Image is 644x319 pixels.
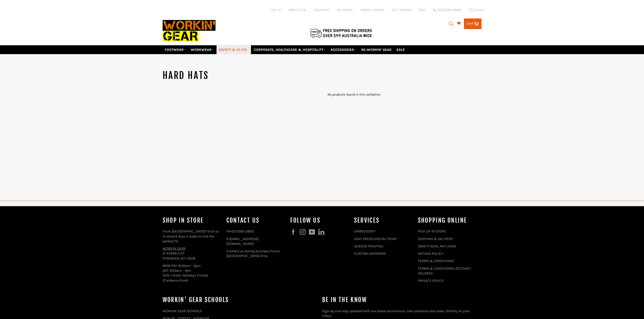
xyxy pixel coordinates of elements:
a: WORKIN GEAR [163,246,186,251]
img: Workin Gear leaders in Workwear, Safety Boots, PPE, Uniforms. Australia's No.1 in Workwear [163,16,216,45]
a: Email [469,8,484,12]
a: 02 6280 5885 [433,8,462,12]
a: Log in [270,8,281,12]
a: RE-WORKIN' GEAR [359,45,394,54]
a: SAFETY & HI VIS [217,45,251,54]
span: Email [475,8,484,12]
a: GIFT CARDS [392,8,411,12]
h4: WORKIN' GEAR SCHOOLS [163,296,317,304]
a: SHIPPING & DELIVERY [418,237,453,241]
p: 51 KEMBLA ST FYSHWICK ACT 2609 [163,246,221,261]
p: PH: [226,229,285,234]
h4: Contact Us [226,216,285,225]
em: No products found in this collection [327,92,381,97]
a: [EMAIL_ADDRESS][DOMAIN_NAME] [226,237,259,246]
span: 02 6280 5885 [438,8,462,12]
a: FAQ [419,8,425,12]
a: Cart [464,18,481,29]
h4: Be in the know [322,296,477,304]
a: RETURNS [337,8,353,12]
a: TERMS & CONDITIONS: ACCOUNT HOLDERS [418,266,471,275]
a: WORKWEAR [189,45,216,54]
a: FOOTWEAR [163,45,188,54]
a: PRIVACY POLICY [418,279,444,283]
img: Flat $9.95 shipping Australia wide [309,28,373,38]
a: TERMS & CONDITIONS [418,259,454,263]
a: WORKIN' GEAR SCHOOLS [163,309,202,313]
p: Contact us during business hours, [GEOGRAPHIC_DATA] time. [226,249,285,259]
a: CUSTOM UNIFORMS [354,251,386,256]
a: TRACK ORDER [360,8,384,12]
a: OWN IT NOW, PAY LATER [418,244,456,248]
h4: services [354,216,413,225]
a: DELIVERY [314,8,329,12]
p: From [GEOGRAPHIC_DATA]? Visit us in store 6 days a week to find the perfect fit. [163,229,221,244]
p: E: [226,237,285,246]
a: HEAT PRESS/DIGITAL PRINT [354,237,397,241]
h1: HARD HATS [163,69,322,82]
a: 02 6280 5885 [231,229,254,233]
h4: SHOPPING ONLINE [418,216,477,225]
a: EMBROIDERY [354,229,376,233]
h4: Follow us [290,216,349,225]
p: Sign up and stay updated with our latest promotions, new products and sales. Directly to your inbox. [322,309,477,318]
a: SCREEN PRINTING [354,244,383,248]
a: CORPORATE, HEALTHCARE & HOSPITALITY [252,45,328,54]
a: ACCESSORIES [328,45,358,54]
a: REFUND POLICY [418,251,443,256]
a: SALE [394,45,407,54]
a: ABOUT US [289,8,306,12]
p: MON-FRI: 8:00am - 5pm SAT: 9:00am - 1pm SUN + Pubic Holidays Closed (Canberra time) [163,263,221,283]
h4: Shop In Store [163,216,221,225]
a: PICK UP IN STORE [418,229,446,233]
